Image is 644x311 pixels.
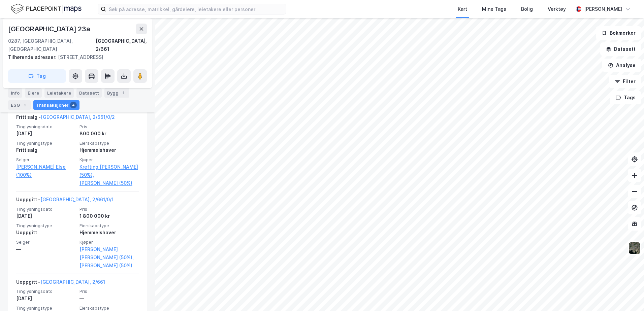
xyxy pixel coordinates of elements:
div: [DATE] [16,295,75,303]
div: ESG [8,100,31,110]
div: Kontrollprogram for chat [610,279,644,311]
span: Tinglysningstype [16,223,75,229]
button: Bokmerker [596,26,641,40]
span: Tinglysningsdato [16,288,75,294]
div: 0287, [GEOGRAPHIC_DATA], [GEOGRAPHIC_DATA] [8,37,96,53]
input: Søk på adresse, matrikkel, gårdeiere, leietakere eller personer [106,4,286,14]
div: 1 [21,102,28,108]
span: Kjøper [79,157,139,163]
span: Pris [79,124,139,130]
div: Hjemmelshaver [79,229,139,237]
div: — [16,245,75,253]
div: Datasett [76,88,102,98]
a: [GEOGRAPHIC_DATA], 2/661/0/2 [41,114,115,120]
a: [PERSON_NAME] (50%) [79,262,139,270]
div: Uoppgitt [16,229,75,237]
div: Mine Tags [482,5,506,13]
div: Bygg [104,88,129,98]
span: Tinglysningstype [16,305,75,311]
span: Tilhørende adresser: [8,54,58,60]
button: Tag [8,69,66,83]
a: [PERSON_NAME] (50%) [79,179,139,187]
div: Verktøy [548,5,566,13]
img: 9k= [628,242,641,254]
div: [PERSON_NAME] [584,5,622,13]
span: Selger [16,157,75,163]
span: Tinglysningsdato [16,124,75,130]
span: Selger [16,239,75,245]
span: Pris [79,288,139,294]
button: Tags [610,91,641,104]
div: 4 [70,102,77,108]
div: Fritt salg - [16,113,115,124]
div: Uoppgitt - [16,196,114,206]
button: Analyse [602,59,641,72]
div: Fritt salg [16,146,75,154]
span: Pris [79,206,139,212]
button: Datasett [600,42,641,56]
div: Eiere [25,88,42,98]
div: [GEOGRAPHIC_DATA] 23a [8,24,92,34]
div: Leietakere [44,88,74,98]
div: 1 [120,90,127,96]
div: 800 000 kr [79,130,139,138]
div: Hjemmelshaver [79,146,139,154]
div: [DATE] [16,130,75,138]
div: [GEOGRAPHIC_DATA], 2/661 [96,37,147,53]
div: — [79,295,139,303]
div: Info [8,88,22,98]
div: Bolig [521,5,533,13]
img: logo.f888ab2527a4732fd821a326f86c7f29.svg [11,3,82,15]
div: Transaksjoner [33,100,79,110]
a: [PERSON_NAME] Else (100%) [16,163,75,179]
a: Krefting [PERSON_NAME] (50%), [79,163,139,179]
div: Uoppgitt - [16,278,105,289]
div: Kart [458,5,467,13]
span: Tinglysningstype [16,140,75,146]
button: Filter [609,75,641,88]
span: Tinglysningsdato [16,206,75,212]
a: [PERSON_NAME] [PERSON_NAME] (50%), [79,245,139,262]
div: [DATE] [16,212,75,220]
a: [GEOGRAPHIC_DATA], 2/661/0/1 [40,197,114,202]
div: 1 800 000 kr [79,212,139,220]
iframe: Chat Widget [610,279,644,311]
span: Eierskapstype [79,140,139,146]
div: [STREET_ADDRESS] [8,53,141,61]
span: Kjøper [79,239,139,245]
span: Eierskapstype [79,305,139,311]
a: [GEOGRAPHIC_DATA], 2/661 [40,279,105,285]
span: Eierskapstype [79,223,139,229]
